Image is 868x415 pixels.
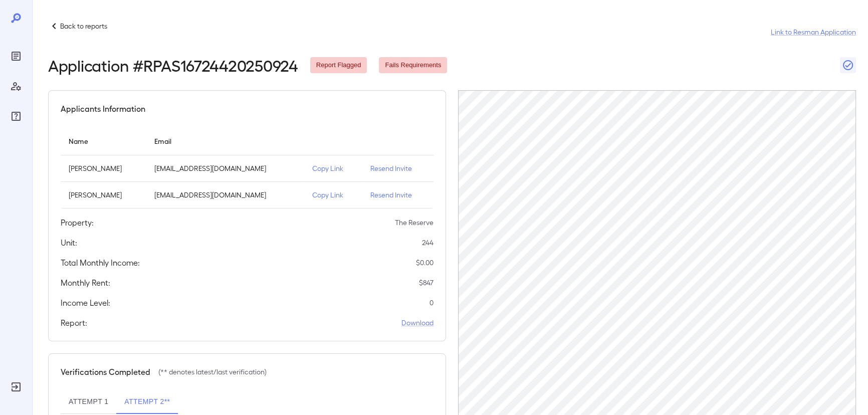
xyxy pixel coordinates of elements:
[395,218,433,228] p: The Reserve
[771,27,856,37] a: Link to Resman Application
[61,217,94,229] h5: Property:
[370,190,425,200] p: Resend Invite
[146,127,304,155] th: Email
[61,366,150,378] h5: Verifications Completed
[8,48,24,64] div: Reports
[61,297,110,309] h5: Income Level:
[154,163,296,173] p: [EMAIL_ADDRESS][DOMAIN_NAME]
[61,390,116,414] button: Attempt 1
[419,278,433,288] p: $ 847
[416,258,433,268] p: $ 0.00
[69,190,138,200] p: [PERSON_NAME]
[61,317,87,329] h5: Report:
[61,237,77,249] h5: Unit:
[8,379,24,395] div: Log Out
[429,298,433,308] p: 0
[312,163,354,173] p: Copy Link
[60,21,107,31] p: Back to reports
[158,367,267,377] p: (** denotes latest/last verification)
[379,61,447,70] span: Fails Requirements
[8,108,24,124] div: FAQ
[312,190,354,200] p: Copy Link
[370,163,425,173] p: Resend Invite
[48,56,298,74] h2: Application # RPAS16724420250924
[422,238,433,248] p: 244
[61,127,146,155] th: Name
[69,163,138,173] p: [PERSON_NAME]
[61,103,145,115] h5: Applicants Information
[61,257,140,269] h5: Total Monthly Income:
[154,190,296,200] p: [EMAIL_ADDRESS][DOMAIN_NAME]
[61,127,433,209] table: simple table
[116,390,178,414] button: Attempt 2**
[840,57,856,73] button: Close Report
[61,277,110,289] h5: Monthly Rent:
[8,78,24,94] div: Manage Users
[310,61,367,70] span: Report Flagged
[401,318,433,328] a: Download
